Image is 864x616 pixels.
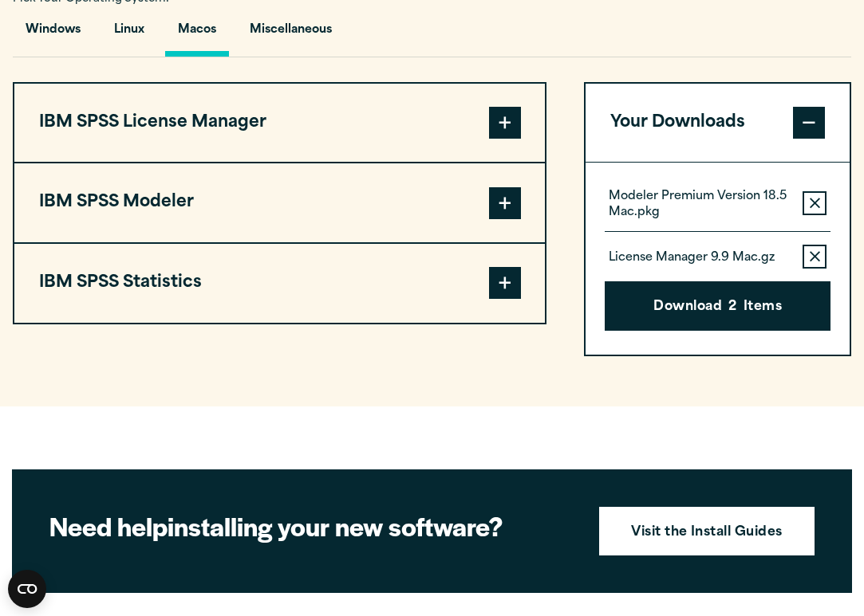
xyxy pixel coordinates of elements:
button: Windows [13,11,93,57]
strong: Visit the Install Guides [631,523,783,543]
button: Open CMP widget [8,570,46,608]
button: IBM SPSS License Manager [14,84,545,163]
button: IBM SPSS Statistics [14,244,545,323]
strong: Need help [49,508,168,543]
p: Modeler Premium Version 18.5 Mac.pkg [609,189,790,221]
button: Macos [165,11,229,57]
button: Your Downloads [586,84,850,163]
button: Miscellaneous [237,11,345,57]
button: IBM SPSS Modeler [14,163,545,242]
span: 2 [728,297,736,318]
div: Your Downloads [586,162,850,355]
a: Visit the Install Guides [599,507,815,556]
h2: installing your new software? [49,509,574,543]
button: Download2Items [605,281,830,331]
p: License Manager 9.9 Mac.gz [609,250,775,266]
button: Linux [101,11,157,57]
